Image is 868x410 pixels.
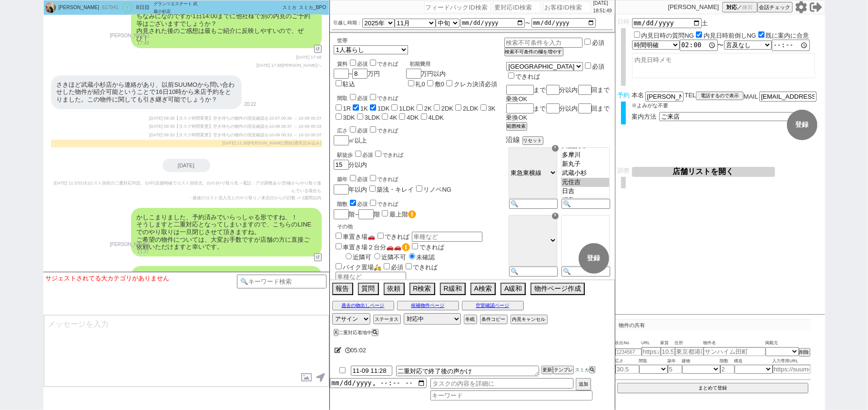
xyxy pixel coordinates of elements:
label: 2DK [441,105,453,112]
button: 空室確認ページ [462,301,524,310]
span: 必須 [363,152,373,158]
span: 入力専用URL [773,358,811,365]
span: 沿線 [506,135,521,143]
div: ~ 万円 [334,54,398,89]
input: サンハイム田町 [704,347,766,356]
input: 5 [668,365,682,374]
option: 綱島 [562,196,609,205]
button: 質問 [358,283,379,295]
option: 元住吉 [562,178,609,187]
button: A緩和 [500,283,526,295]
button: 削除 [799,348,810,357]
button: X [334,329,339,336]
span: 案内方法 [632,113,657,120]
input: 🔍 [509,266,558,277]
input: 近隣不可 [374,253,380,259]
span: [PERSON_NAME]へ [282,63,321,68]
div: ☓ [552,213,559,219]
input: 2 [720,365,735,374]
span: URL [642,339,661,347]
label: 既に案内に合意 [766,32,809,39]
span: 対応 [726,4,737,11]
div: 築年 [337,174,504,183]
span: 予約 [617,92,630,99]
input: 車種など [412,232,482,242]
span: 築年 [668,358,682,365]
span: 間取 [639,358,668,365]
span: 必須 [592,63,605,70]
input: https://suumo.jp/chintai/jnc_000022489271 [642,347,661,356]
p: 物件の共有 [615,319,811,331]
button: 電話するので表示 [696,92,744,100]
button: ↺ [314,253,322,261]
input: 10.5 [661,347,675,356]
span: 必須 [357,201,368,207]
div: 階~ 階 [334,209,504,219]
label: 未確認 [407,254,435,261]
span: (U大)ロスト回収の二重対応判定、(U中)店舗明確でロスト回収元、(U小)やり取り先→電話：アポ調整あり(空確からやり取り進んでいる場合も [79,181,321,193]
div: 賃料 [337,58,398,68]
span: 本名 [632,92,644,102]
span: 吹出No [615,339,642,347]
label: 車置き場🚗 [334,233,376,240]
div: グランツエステート 武蔵小杉店 [153,0,201,15]
label: 近隣可 [343,254,372,261]
label: 4K [389,114,397,121]
label: 築浅・キレイ [377,186,414,193]
button: 会話チェック [757,2,793,12]
label: 4DK [407,114,419,121]
p: 11:37 [110,248,149,256]
div: ☓ [552,145,559,152]
button: テンプレ [553,366,574,374]
button: 物件ページ作成 [531,283,585,295]
label: 引越し時期： [334,19,362,27]
div: 広さ [337,125,504,134]
span: 必須 [391,264,404,271]
label: 車置き場２台分🚗🚗 [334,244,410,251]
span: 物件名 [704,339,766,347]
button: 範囲検索 [506,122,527,131]
input: 🔍 [562,266,610,277]
span: スミカ [282,5,296,10]
label: 2LDK [463,105,479,112]
button: 冬眠 [464,315,477,324]
div: ちなみになのですが1日14:00までに他社様で別の内見のご予約等はございますでしょうか？ 内見された後のご感想は最もご紹介に反映しやすいので、ぜひ！ [131,7,322,48]
label: 〜 [526,20,531,26]
label: できれば [368,61,398,67]
button: 店舗リストを開く [632,167,775,177]
input: 🔍 [509,199,558,209]
span: 必須 [357,61,368,67]
label: できれば [368,128,398,133]
button: ステータス [373,315,401,324]
span: 建物 [682,358,720,365]
div: さきほど武蔵小杉店から連絡があり、以前SUUMOから問い合わせした物件が紹介可能ということで16日10時から来店予約をとりました。この物件に関しても引き継ぎ可能でしょうか？ [51,75,242,109]
input: 🔍キーワード検索 [237,275,327,288]
p: [PERSON_NAME] [110,32,149,40]
input: できれば [370,200,376,206]
label: 1DK [378,105,389,112]
label: 3LDK [365,114,380,121]
input: 🔍 [562,199,610,209]
div: 駅徒歩 [337,149,504,159]
input: できれば [370,94,376,100]
div: 617941 [99,4,121,11]
button: 過去の物出しページ [332,301,394,310]
div: もし店舗と進めていくなかで物件がお決まりにならなかった場合などは、 担当に「LINEのほうで探していいですか？」といった旨ご確認いただき、 再度またご連絡いただけますと幸いです！ [131,266,322,315]
div: 間取 [337,92,504,102]
div: ㎡以上 [334,125,504,145]
input: できれば [406,263,412,269]
label: 内見日時の質問NG [642,32,694,39]
div: 二重対応着地中 [334,330,381,335]
button: 更新 [541,366,553,374]
span: TEL [685,92,696,99]
span: スミカ [574,367,589,372]
button: 追加 [576,378,591,390]
span: MAIL [744,93,758,100]
input: 車置き場🚗 [336,233,342,239]
button: 条件コピー [480,315,508,324]
input: できれば [378,233,384,239]
button: ↺ [314,45,322,53]
input: 車置き場２台分🚗🚗 [336,243,342,249]
input: 未確認 [409,253,415,259]
span: 日時 [617,18,630,25]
